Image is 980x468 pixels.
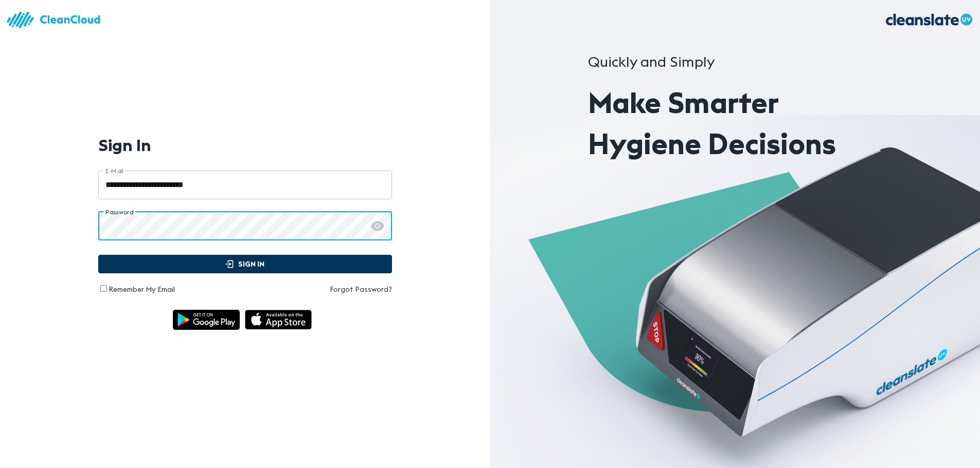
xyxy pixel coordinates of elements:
span: Sign In [109,258,382,271]
keeper-lock: Open Keeper Popup [372,220,385,232]
button: Sign In [98,255,393,274]
p: Make Smarter Hygiene Decisions [588,82,882,164]
label: Remember My Email [109,285,175,294]
img: img_android.ce55d1a6.svg [173,310,240,330]
img: img_appstore.1cb18997.svg [245,310,312,330]
span: Quickly and Simply [588,52,715,71]
img: logo_.070fea6c.svg [877,5,980,34]
img: logo.83bc1f05.svg [5,5,108,34]
h1: Sign In [98,136,151,155]
a: Forgot Password? [245,284,392,294]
